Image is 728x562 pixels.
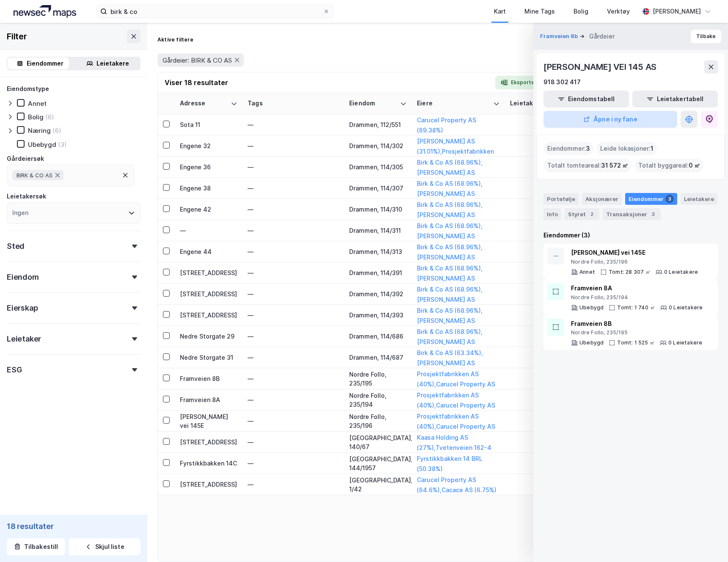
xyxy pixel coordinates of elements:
div: (6) [45,113,54,121]
span: 1 [651,143,654,154]
div: Adresse [180,99,227,107]
div: Leietakere [97,58,129,69]
div: Drammen, 114/391 [349,268,407,277]
div: Nedre Storgate 29 [180,332,237,341]
div: Leietaker [7,334,41,344]
div: — [248,287,339,301]
div: Nordre Follo, 235/195 [571,329,702,336]
div: Engene 38 [180,184,237,193]
div: Engene 42 [180,205,237,214]
div: 18 resultater [7,521,141,532]
div: [STREET_ADDRESS] [180,268,237,277]
div: — [248,372,339,386]
div: 5 [510,332,555,341]
div: — [248,266,339,280]
div: Leide lokasjoner : [597,142,657,155]
button: Leietakertabell [632,91,718,107]
div: Framveien 8A [180,395,237,404]
div: Drammen, 114/687 [349,353,407,362]
div: 0 [510,374,555,383]
div: 0 Leietakere [664,269,698,275]
div: Drammen, 114/305 [349,163,407,171]
div: 2 [587,210,596,218]
div: Bolig [28,113,44,121]
div: [GEOGRAPHIC_DATA], 144/1957 [349,455,407,472]
div: 1 [510,120,555,129]
div: — [248,457,339,470]
div: Kontrollprogram for chat [686,521,728,562]
div: [STREET_ADDRESS] [180,438,237,446]
div: [GEOGRAPHIC_DATA], 140/67 [349,433,407,451]
div: Ubebygd [579,304,604,311]
div: — [248,393,339,407]
div: Bolig [574,6,588,17]
div: 2 [510,247,555,256]
div: 3 [649,210,657,218]
button: Åpne i ny fane [543,111,677,128]
div: Mine Tags [524,6,555,17]
div: 7 [510,480,555,489]
div: [STREET_ADDRESS] [180,311,237,320]
div: 4 [510,353,555,362]
div: 11 [510,438,555,446]
div: 0 [510,141,555,150]
div: Nordre Follo, 235/195 [349,370,407,388]
div: Nordre Follo, 235/194 [571,294,703,301]
div: Tomt: 28 307 ㎡ [609,269,651,275]
div: [PERSON_NAME] VEI 145 AS [543,60,658,74]
span: 31 572 ㎡ [601,160,628,171]
div: Tomt: 1 525 ㎡ [617,339,655,346]
div: — [248,224,339,237]
div: 0 [510,311,555,320]
div: Næring [28,127,51,135]
div: Engene 32 [180,141,237,150]
div: Gårdeiersøk [7,154,44,164]
div: Viser 18 resultater [165,77,228,88]
button: Eksporter til Excel [495,76,564,89]
div: Gårdeier [589,31,615,41]
div: 0 [510,163,555,171]
div: Framveien 8A [571,283,703,293]
button: Tilbake [691,30,721,43]
div: — [248,160,339,174]
div: Drammen, 114/311 [349,226,407,235]
div: Ingen [12,208,28,218]
iframe: Chat Widget [686,521,728,562]
div: — [248,309,339,322]
button: Skjul liste [69,538,141,555]
div: Nordre Follo, 235/194 [349,391,407,409]
div: Eiere [417,99,490,107]
div: Ubebygd [579,339,604,346]
div: Verktøy [607,6,630,17]
div: [PERSON_NAME] vei 145E [180,412,237,430]
div: Leietakere [681,193,717,205]
div: [PERSON_NAME] [653,6,701,17]
div: [PERSON_NAME] vei 145E [571,248,698,258]
span: BIRK & CO AS [17,172,52,179]
div: Drammen, 114/313 [349,247,407,256]
div: Fyrstikkbakken 14C [180,459,237,468]
div: ESG [7,365,22,375]
div: Drammen, 114/686 [349,332,407,341]
div: Drammen, 114/393 [349,311,407,320]
div: Eiendomstype [7,84,49,94]
div: [STREET_ADDRESS] [180,480,237,489]
div: Engene 36 [180,163,237,171]
div: — [180,226,237,235]
div: — [248,139,339,153]
div: Annet [28,99,47,107]
div: Portefølje [543,193,579,205]
div: Tags [248,99,339,107]
div: 0 [510,184,555,193]
div: (6) [52,127,61,135]
div: Drammen, 114/310 [349,205,407,214]
div: Drammen, 114/302 [349,141,407,150]
span: Gårdeier: BIRK & CO AS [163,56,232,64]
div: 4 [510,459,555,468]
div: — [248,330,339,343]
span: 0 ㎡ [689,160,700,171]
div: 0 [510,289,555,298]
div: Eiendom [7,272,39,282]
div: — [248,245,339,259]
div: Annet [579,269,595,275]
